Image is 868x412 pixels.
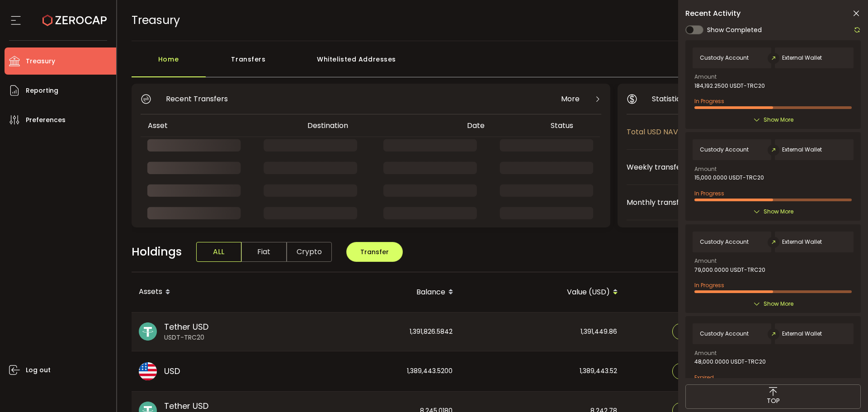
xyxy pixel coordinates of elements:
[764,207,793,216] span: Show More
[767,396,780,406] span: TOP
[782,147,822,153] span: External Wallet
[26,364,51,377] span: Log out
[700,239,749,245] span: Custody Account
[627,161,800,173] span: Weekly transfer volume
[360,247,389,256] span: Transfer
[561,93,580,104] span: More
[296,313,460,351] div: 1,391,826.5842
[164,321,208,333] span: Tether USD
[700,331,749,337] span: Custody Account
[296,351,460,391] div: 1,389,443.5200
[141,120,300,131] div: Asset
[461,313,624,351] div: 1,391,449.86
[627,126,796,137] span: Total USD NAV
[694,97,724,105] span: In Progress
[461,351,624,391] div: 1,389,443.52
[782,331,822,337] span: External Wallet
[132,50,206,77] div: Home
[694,374,714,381] span: Expired
[694,74,717,80] span: Amount
[782,239,822,245] span: External Wallet
[26,114,66,127] span: Preferences
[26,55,55,68] span: Treasury
[782,55,822,61] span: External Wallet
[823,369,868,412] iframe: Chat Widget
[196,242,241,262] span: ALL
[694,175,764,181] span: 15,000.0000 USDT-TRC20
[287,242,332,262] span: Crypto
[672,363,726,379] button: Deposit
[694,267,765,273] span: 79,000.0000 USDT-TRC20
[700,55,749,61] span: Custody Account
[764,115,793,124] span: Show More
[164,365,180,377] span: USD
[700,147,749,153] span: Custody Account
[139,322,157,341] img: usdt_portfolio.svg
[694,281,724,289] span: In Progress
[694,350,717,356] span: Amount
[694,189,724,197] span: In Progress
[694,166,717,172] span: Amount
[241,242,287,262] span: Fiat
[132,243,182,260] span: Holdings
[685,10,741,17] span: Recent Activity
[460,120,543,131] div: Date
[694,359,766,365] span: 48,000.0000 USDT-TRC20
[627,197,799,208] span: Monthly transfer volume
[26,84,58,97] span: Reporting
[296,284,461,300] div: Balance
[461,284,625,300] div: Value (USD)
[346,242,403,262] button: Transfer
[206,50,292,77] div: Transfers
[764,299,793,308] span: Show More
[543,120,600,131] div: Status
[707,25,762,35] span: Show Completed
[132,284,296,300] div: Assets
[139,362,157,380] img: usd_portfolio.svg
[164,333,208,342] span: USDT-TRC20
[164,400,208,412] span: Tether USD
[292,50,422,77] div: Whitelisted Addresses
[166,93,228,104] span: Recent Transfers
[694,258,717,264] span: Amount
[132,12,180,28] span: Treasury
[672,323,726,340] button: Deposit
[652,93,684,104] span: Statistics
[694,83,765,89] span: 184,192.2500 USDT-TRC20
[300,120,460,131] div: Destination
